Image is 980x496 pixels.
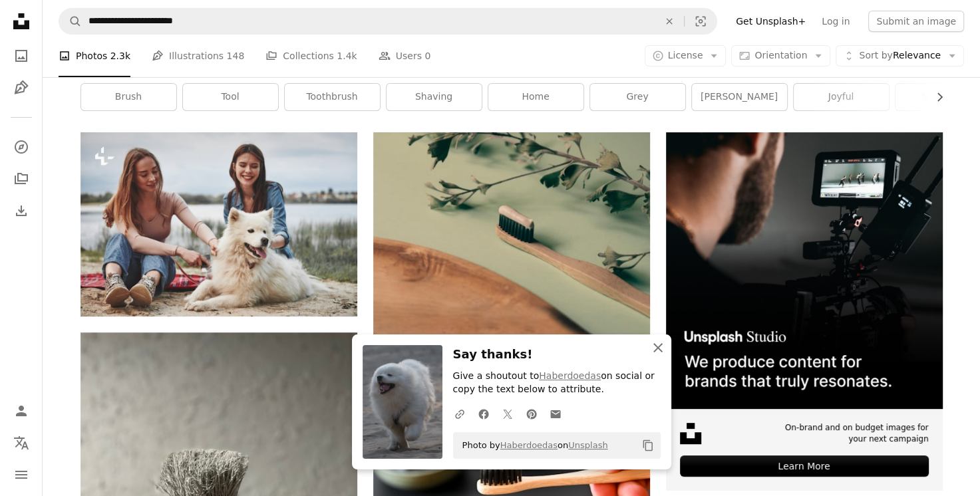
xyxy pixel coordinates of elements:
[488,84,583,110] a: home
[183,84,278,110] a: tool
[685,9,717,34] button: Visual search
[152,35,244,77] a: Illustrations 148
[59,8,717,35] form: Find visuals sitewide
[472,400,496,427] a: Share on Facebook
[265,35,357,77] a: Collections 1.4k
[794,84,889,110] a: joyful
[754,50,807,61] span: Orientation
[868,11,964,32] button: Submit an image
[227,49,245,63] span: 148
[373,132,650,362] img: brown wooden hair comb on white and green floral textile
[859,50,892,61] span: Sort by
[637,434,659,457] button: Copy to clipboard
[836,45,964,66] button: Sort byRelevance
[539,370,601,381] a: Haberdoedas
[8,461,35,488] button: Menu
[728,11,814,32] a: Get Unsplash+
[590,84,685,110] a: grey
[8,430,35,456] button: Language
[692,84,787,110] a: [PERSON_NAME]
[814,11,858,32] a: Log in
[927,84,943,110] button: scroll list to the right
[8,398,35,424] a: Log in / Sign up
[81,132,357,316] img: Two female friends have a great time spending on a beach with cute dog.
[668,50,703,61] span: License
[680,455,929,477] div: Learn More
[373,241,650,253] a: brown wooden hair comb on white and green floral textile
[8,134,35,160] a: Explore
[731,45,830,66] button: Orientation
[285,84,380,110] a: toothbrush
[666,132,943,409] img: file-1715652217532-464736461acbimage
[496,400,520,427] a: Share on Twitter
[81,218,357,230] a: Two female friends have a great time spending on a beach with cute dog.
[424,49,430,63] span: 0
[776,422,929,445] span: On-brand and on budget images for your next campaign
[500,440,558,450] a: Haberdoedas
[456,435,608,456] span: Photo by on
[337,49,357,63] span: 1.4k
[8,166,35,192] a: Collections
[645,45,727,66] button: License
[81,84,176,110] a: brush
[568,440,607,450] a: Unsplash
[8,8,35,37] a: Home — Unsplash
[387,84,482,110] a: shaving
[453,370,661,396] p: Give a shoutout to on social or copy the text below to attribute.
[680,423,701,444] img: file-1631678316303-ed18b8b5cb9cimage
[453,345,661,364] h3: Say thanks!
[379,35,431,77] a: Users 0
[8,74,35,101] a: Illustrations
[655,9,684,34] button: Clear
[666,132,943,491] a: On-brand and on budget images for your next campaignLearn More
[59,9,82,34] button: Search Unsplash
[520,400,544,427] a: Share on Pinterest
[8,43,35,69] a: Photos
[373,464,650,476] a: a person holding a toothbrush with a toothpaste on it
[8,197,35,224] a: Download History
[859,49,941,62] span: Relevance
[544,400,568,427] a: Share over email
